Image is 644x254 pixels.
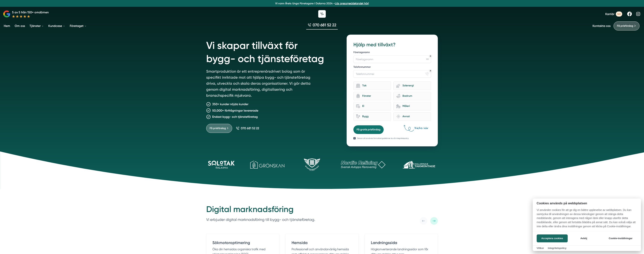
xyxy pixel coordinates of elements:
button: Cookie-inställningar [604,234,637,242]
p: Vi använder cookies för att ge dig en bättre upplevelse av webbplatsen. Du kan samtycka till anvä... [533,208,641,231]
a: Integritetspolicy [548,247,566,249]
button: Acceptera cookies [537,234,568,242]
h2: Cookies används på webbplatsen [533,202,641,205]
button: Avböj [569,234,599,242]
a: Villkor [537,247,544,249]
